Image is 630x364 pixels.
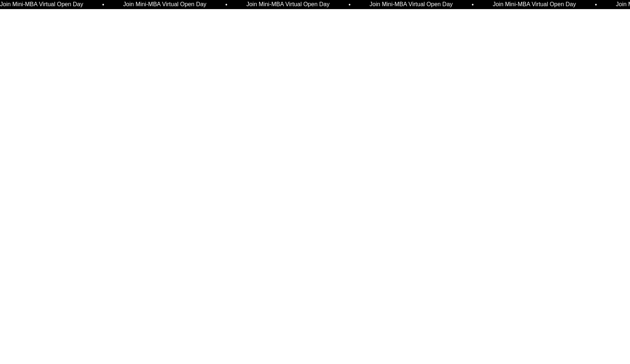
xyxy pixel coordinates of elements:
[595,2,597,8] span: •
[102,2,104,8] span: •
[225,2,227,8] span: •
[348,2,350,8] span: •
[471,2,474,8] span: •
